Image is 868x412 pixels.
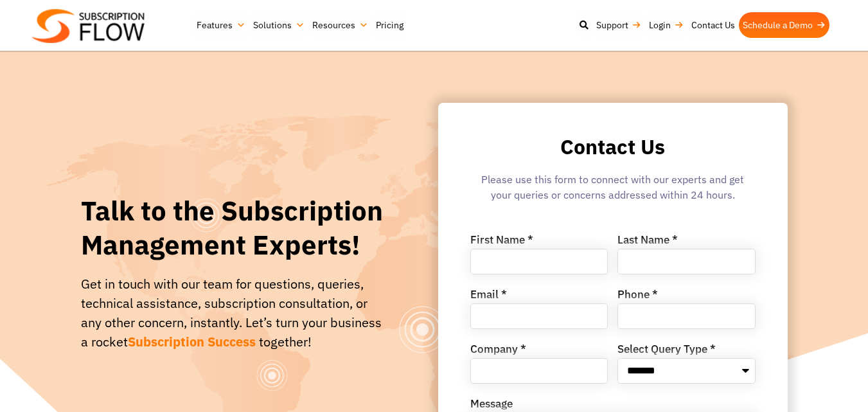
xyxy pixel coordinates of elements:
[739,12,829,38] a: Schedule a Demo
[592,12,645,38] a: Support
[81,274,390,352] div: Get in touch with our team for questions, queries, technical assistance, subscription consultatio...
[249,12,308,38] a: Solutions
[470,172,756,209] div: Please use this form to connect with our experts and get your queries or concerns addressed withi...
[617,344,716,358] label: Select Query Type *
[617,289,658,303] label: Phone *
[470,235,533,249] label: First Name *
[372,12,407,38] a: Pricing
[470,135,756,159] h2: Contact Us
[617,235,678,249] label: Last Name *
[32,9,145,43] img: Subscriptionflow
[128,333,256,350] span: Subscription Success
[687,12,739,38] a: Contact Us
[645,12,687,38] a: Login
[193,12,249,38] a: Features
[470,344,526,358] label: Company *
[81,194,390,262] h1: Talk to the Subscription Management Experts!
[470,289,507,303] label: Email *
[308,12,372,38] a: Resources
